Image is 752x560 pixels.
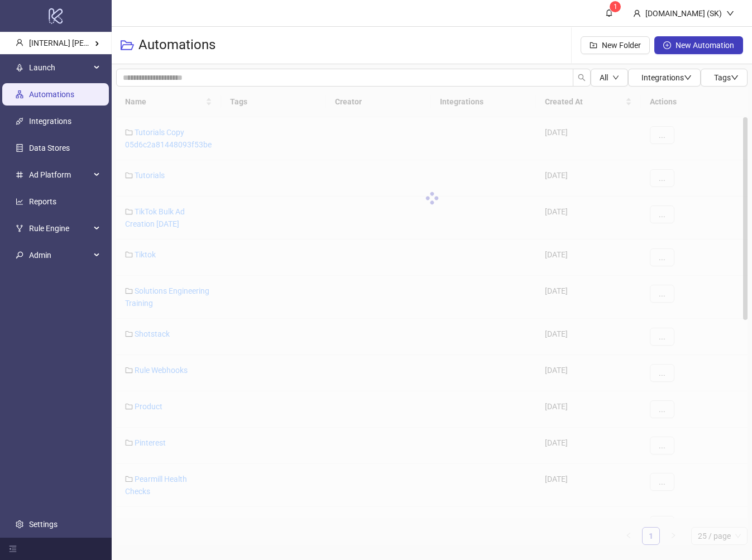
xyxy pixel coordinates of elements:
[628,69,701,87] button: Integrationsdown
[9,545,17,553] span: menu-fold
[581,36,650,54] button: New Folder
[612,74,619,81] span: down
[29,217,90,240] span: Rule Engine
[684,74,692,82] span: down
[591,69,628,87] button: Alldown
[29,520,58,529] a: Settings
[29,143,70,152] a: Data Stores
[602,41,641,50] span: New Folder
[641,73,692,82] span: Integrations
[29,164,90,186] span: Ad Platform
[29,90,74,99] a: Automations
[633,9,641,17] span: user
[138,36,215,54] h3: Automations
[121,39,134,52] span: folder-open
[676,41,734,50] span: New Automation
[614,3,617,11] span: 1
[16,39,23,47] span: user
[29,117,71,126] a: Integrations
[663,41,671,49] span: plus-circle
[16,64,23,71] span: rocket
[701,69,748,87] button: Tagsdown
[610,1,621,12] sup: 1
[16,224,23,232] span: fork
[641,7,726,20] div: [DOMAIN_NAME] (SK)
[29,197,56,206] a: Reports
[714,73,739,82] span: Tags
[590,41,597,49] span: folder-add
[29,39,156,47] span: [INTERNAL] [PERSON_NAME] Kitchn
[731,74,739,82] span: down
[578,74,586,82] span: search
[29,56,90,79] span: Launch
[726,9,734,17] span: down
[29,244,90,266] span: Admin
[654,36,743,54] button: New Automation
[605,9,613,17] span: bell
[16,171,23,179] span: number
[600,73,608,82] span: All
[16,251,23,259] span: key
